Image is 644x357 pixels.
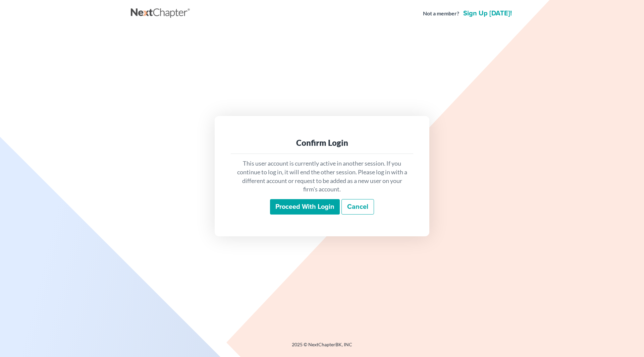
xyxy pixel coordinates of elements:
[270,199,340,215] input: Proceed with login
[423,10,459,17] strong: Not a member?
[236,137,408,148] div: Confirm Login
[341,199,374,215] a: Cancel
[131,341,513,353] div: 2025 © NextChapterBK, INC
[236,159,408,194] p: This user account is currently active in another session. If you continue to log in, it will end ...
[462,10,513,17] a: Sign up [DATE]!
